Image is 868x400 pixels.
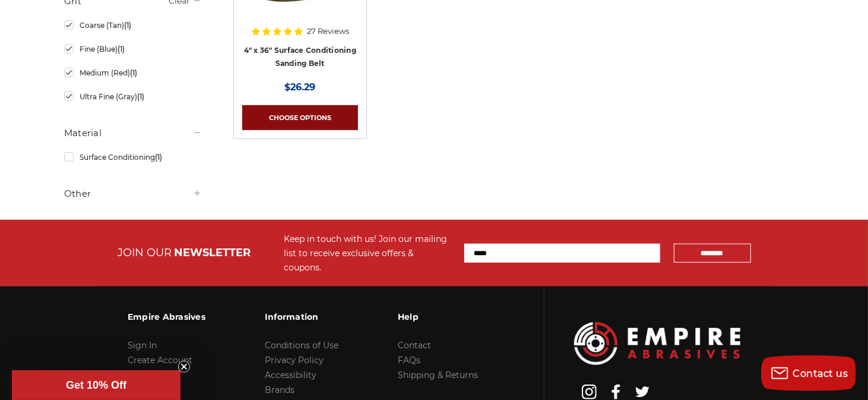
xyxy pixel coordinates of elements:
[265,340,338,351] a: Conditions of Use
[178,361,190,373] button: Close teaser
[398,340,431,351] a: Contact
[265,304,338,329] h3: Information
[398,304,478,329] h3: Help
[124,21,131,30] span: (1)
[265,355,324,366] a: Privacy Policy
[118,246,172,259] span: JOIN OUR
[128,304,205,329] h3: Empire Abrasives
[265,385,294,395] a: Brands
[398,370,478,380] a: Shipping & Returns
[130,68,137,77] span: (1)
[64,86,202,107] a: Ultra Fine (Gray)
[64,15,202,36] a: Coarse (Tan)
[284,81,315,93] span: $26.29
[64,126,202,140] h5: Material
[64,187,202,201] h5: Other
[128,340,157,351] a: Sign In
[242,105,357,130] a: Choose Options
[244,46,356,68] a: 4" x 36" Surface Conditioning Sanding Belt
[66,379,126,391] span: Get 10% Off
[265,370,316,380] a: Accessibility
[137,92,144,101] span: (1)
[64,39,202,59] a: Fine (Blue)
[12,370,180,400] div: Get 10% OffClose teaser
[64,62,202,83] a: Medium (Red)
[761,355,856,391] button: Contact us
[175,246,251,259] span: NEWSLETTER
[307,27,349,35] span: 27 Reviews
[128,355,192,366] a: Create Account
[793,368,848,379] span: Contact us
[398,355,420,366] a: FAQs
[155,153,162,162] span: (1)
[64,147,202,168] a: Surface Conditioning
[284,232,452,275] div: Keep in touch with us! Join our mailing list to receive exclusive offers & coupons.
[574,322,740,365] img: Empire Abrasives Logo Image
[128,370,166,380] a: About Us
[118,45,125,53] span: (1)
